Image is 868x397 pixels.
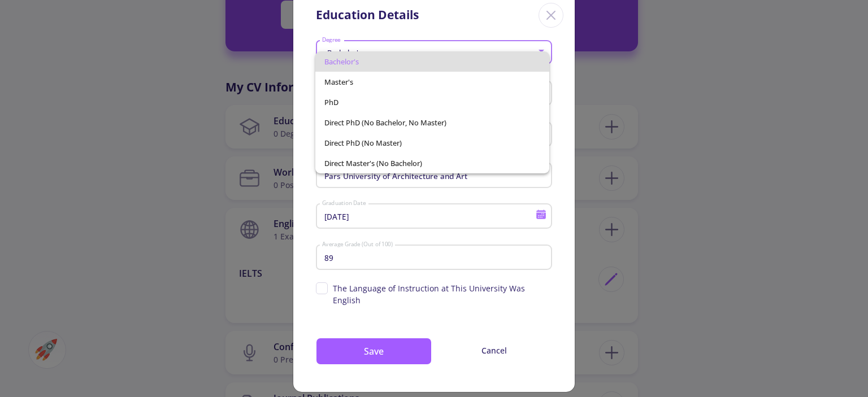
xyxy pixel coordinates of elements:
span: Direct PhD (No Master) [324,133,540,153]
span: Direct PhD (No Bachelor, No Master) [324,112,540,133]
span: Bachelor's [324,51,540,72]
span: PhD [324,92,540,112]
span: Direct Master's (No Bachelor) [324,153,540,173]
span: Master's [324,72,540,92]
